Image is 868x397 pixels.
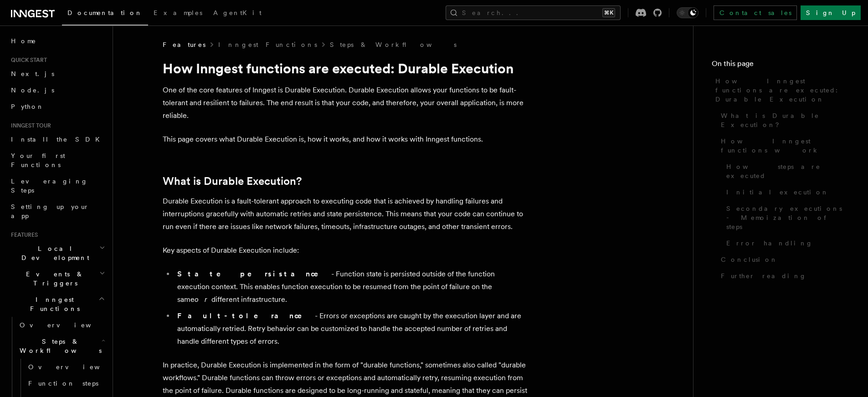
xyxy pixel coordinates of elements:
[163,195,527,233] p: Durable Execution is a fault-tolerant approach to executing code that is achieved by handling fai...
[723,184,850,200] a: Initial execution
[7,270,99,288] span: Events & Triggers
[218,40,317,49] a: Inngest Functions
[163,133,527,146] p: This page covers what Durable Execution is, how it works, and how it works with Inngest functions.
[11,87,54,94] span: Node.js
[11,136,105,143] span: Install the SDK
[714,5,797,20] a: Contact sales
[25,359,107,375] a: Overview
[7,231,38,239] span: Features
[721,111,850,129] span: What is Durable Execution?
[208,3,267,25] a: AgentKit
[154,9,202,16] span: Examples
[163,244,527,257] p: Key aspects of Durable Execution include:
[726,204,850,231] span: Secondary executions - Memoization of steps
[446,5,621,20] button: Search...⌘K
[11,70,54,77] span: Next.js
[163,84,527,122] p: One of the core features of Inngest is Durable Execution. Durable Execution allows your functions...
[62,3,148,25] a: Documentation
[723,200,850,235] a: Secondary executions - Memoization of steps
[11,152,65,168] span: Your first Functions
[723,235,850,251] a: Error handling
[175,310,527,348] li: - Errors or exceptions are caught by the execution layer and are automatically retried. Retry beh...
[602,8,615,17] kbd: ⌘K
[7,244,99,262] span: Local Development
[726,162,850,180] span: How steps are executed
[7,33,107,49] a: Home
[163,40,205,49] span: Features
[801,5,861,20] a: Sign Up
[16,333,107,359] button: Steps & Workflows
[67,9,143,16] span: Documentation
[726,188,829,197] span: Initial execution
[25,375,107,392] a: Function steps
[7,131,107,148] a: Install the SDK
[177,270,331,278] strong: State persistance
[16,337,102,355] span: Steps & Workflows
[195,295,211,304] em: or
[7,295,98,313] span: Inngest Functions
[712,73,850,107] a: How Inngest functions are executed: Durable Execution
[723,158,850,184] a: How steps are executed
[7,98,107,115] a: Python
[717,268,850,284] a: Further reading
[721,271,806,280] span: Further reading
[213,9,262,16] span: AgentKit
[7,66,107,82] a: Next.js
[11,103,44,110] span: Python
[715,76,850,104] span: How Inngest functions are executed: Durable Execution
[677,7,699,18] button: Toggle dark mode
[721,137,850,155] span: How Inngest functions work
[7,148,107,173] a: Your first Functions
[717,251,850,268] a: Conclusion
[7,56,47,64] span: Quick start
[717,133,850,158] a: How Inngest functions work
[175,268,527,306] li: - Function state is persisted outside of the function execution context. This enables function ex...
[28,363,122,371] span: Overview
[7,266,107,291] button: Events & Triggers
[7,173,107,198] a: Leveraging Steps
[717,107,850,133] a: What is Durable Execution?
[330,40,457,49] a: Steps & Workflows
[712,58,850,73] h4: On this page
[28,380,98,387] span: Function steps
[7,122,51,129] span: Inngest tour
[11,203,89,219] span: Setting up your app
[7,82,107,98] a: Node.js
[177,311,315,320] strong: Fault-tolerance
[163,60,527,76] h1: How Inngest functions are executed: Durable Execution
[721,255,778,264] span: Conclusion
[7,198,107,224] a: Setting up your app
[726,239,813,248] span: Error handling
[148,3,208,25] a: Examples
[163,175,302,188] a: What is Durable Execution?
[7,291,107,317] button: Inngest Functions
[20,321,113,329] span: Overview
[11,178,88,194] span: Leveraging Steps
[7,240,107,266] button: Local Development
[16,317,107,333] a: Overview
[11,36,36,46] span: Home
